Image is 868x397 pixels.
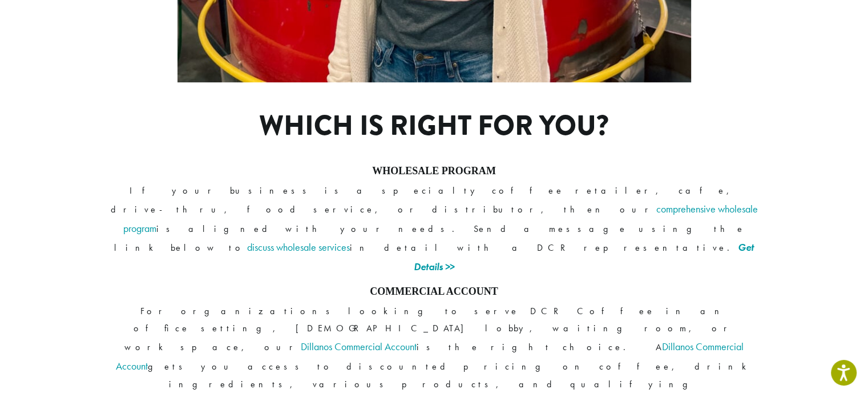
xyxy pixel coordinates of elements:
h4: WHOLESALE PROGRAM [109,165,760,178]
a: discuss wholesale services [247,240,350,254]
a: comprehensive wholesale program [123,202,758,235]
a: Dillanos Commercial Account [116,340,744,372]
h1: Which is right for you? [190,110,678,143]
a: Dillanos Commercial Account [301,340,417,353]
p: If your business is a specialty coffee retailer, cafe, drive-thru, food service, or distributor, ... [109,182,760,276]
h4: COMMERCIAL ACCOUNT [109,286,760,298]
